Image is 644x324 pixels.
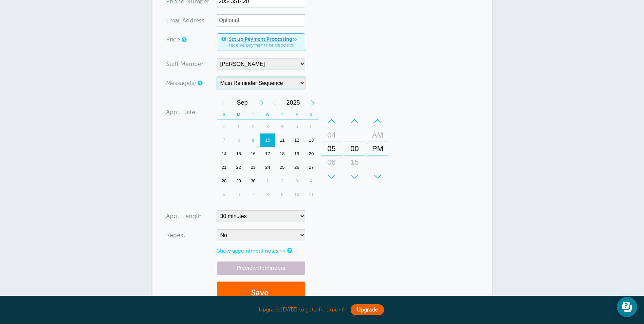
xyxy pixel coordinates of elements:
[287,248,291,253] a: Notes are for internal use only, and are not visible to your clients.
[246,174,260,188] div: 30
[217,14,305,26] input: Optional
[229,96,256,109] span: September
[217,174,232,188] div: Sunday, September 28
[321,114,342,183] div: Hours
[231,147,246,161] div: Monday, September 15
[304,133,319,147] div: Saturday, September 13
[304,161,319,174] div: 27
[166,61,203,67] label: Staff Member
[260,133,275,147] div: 10
[290,174,304,188] div: Friday, October 3
[260,120,275,133] div: 3
[246,133,260,147] div: Today, Tuesday, September 9
[217,120,232,133] div: 31
[260,161,275,174] div: 24
[166,109,195,115] label: Appt. Date
[198,81,202,85] a: Simple templates and custom messages will use the reminder schedule set under Settings > Reminder...
[275,188,290,201] div: 9
[275,133,290,147] div: 11
[246,174,260,188] div: Tuesday, September 30
[217,174,232,188] div: 28
[246,188,260,201] div: Tuesday, October 7
[152,303,492,317] div: Upgrade [DATE] to get a free month!
[178,17,194,23] span: il Add
[231,161,246,174] div: Monday, September 22
[268,96,280,109] div: Previous Year
[304,174,319,188] div: 4
[304,147,319,161] div: 20
[246,133,260,147] div: 9
[166,232,185,238] label: Repeat
[304,109,319,120] th: S
[246,161,260,174] div: 23
[280,96,307,109] span: 2025
[290,133,304,147] div: Friday, September 12
[304,120,319,133] div: Saturday, September 6
[260,161,275,174] div: Wednesday, September 24
[231,161,246,174] div: 22
[351,304,384,315] a: Upgrade
[275,133,290,147] div: Thursday, September 11
[290,188,304,201] div: Friday, October 10
[290,120,304,133] div: Friday, September 5
[217,161,232,174] div: 21
[182,37,186,42] a: An optional price for the appointment. If you set a price, you can include a payment link in your...
[217,133,232,147] div: 7
[217,161,232,174] div: Sunday, September 21
[217,133,232,147] div: Sunday, September 7
[231,133,246,147] div: Monday, September 8
[231,174,246,188] div: 29
[260,188,275,201] div: Wednesday, October 8
[370,142,386,156] div: PM
[217,147,232,161] div: Sunday, September 14
[260,174,275,188] div: Wednesday, October 1
[246,120,260,133] div: 2
[229,36,292,42] a: Set up Payment Processing
[275,147,290,161] div: 18
[256,96,268,109] div: Next Month
[260,188,275,201] div: 8
[290,120,304,133] div: 5
[290,174,304,188] div: 3
[304,133,319,147] div: 13
[347,156,363,169] div: 15
[166,14,217,26] div: ress
[370,128,386,142] div: AM
[304,120,319,133] div: 6
[217,109,232,120] th: S
[324,156,340,169] div: 06
[231,174,246,188] div: Monday, September 29
[231,120,246,133] div: Monday, September 1
[275,161,290,174] div: 25
[260,147,275,161] div: 17
[246,188,260,201] div: 7
[290,161,304,174] div: Friday, September 26
[217,188,232,201] div: 5
[347,169,363,183] div: 30
[275,174,290,188] div: Thursday, October 2
[246,109,260,120] th: T
[275,174,290,188] div: 2
[324,169,340,183] div: 07
[231,133,246,147] div: 8
[217,282,305,305] button: Save
[260,133,275,147] div: Wednesday, September 10
[231,109,246,120] th: M
[260,120,275,133] div: Wednesday, September 3
[307,96,319,109] div: Next Year
[324,128,340,142] div: 04
[617,297,637,317] iframe: Resource center
[217,248,286,254] a: Show appointment notes >>
[246,161,260,174] div: Tuesday, September 23
[290,147,304,161] div: 19
[290,133,304,147] div: 12
[275,120,290,133] div: 4
[290,109,304,120] th: F
[166,36,180,42] label: Price
[260,147,275,161] div: Wednesday, September 17
[304,188,319,201] div: Saturday, October 11
[304,147,319,161] div: Saturday, September 20
[275,109,290,120] th: T
[260,109,275,120] th: W
[166,213,202,219] label: Appt. Length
